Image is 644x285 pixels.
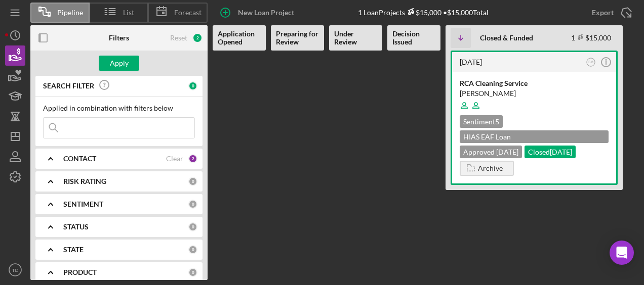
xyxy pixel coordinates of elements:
[63,268,97,276] b: PRODUCT
[174,9,202,17] span: Forecast
[188,177,197,186] div: 0
[188,81,197,90] div: 0
[460,78,609,88] div: RCA Cleaning Service
[170,34,187,42] div: Reset
[63,155,96,163] b: CONTACT
[392,30,435,46] b: Decision Issued
[460,161,514,176] button: Archive
[405,8,441,17] div: $15,000
[63,177,106,185] b: RISK RATING
[5,260,25,280] button: TD
[123,9,134,17] span: List
[188,268,197,277] div: 0
[460,88,609,99] div: [PERSON_NAME]
[480,34,533,42] b: Closed & Funded
[276,30,319,46] b: Preparing for Review
[460,130,609,143] div: HIAS EAF Loan Application_[US_STATE] $15,000
[460,115,503,128] div: Sentiment 5
[571,33,611,42] div: 1 $15,000
[460,146,522,158] div: Approved [DATE]
[188,154,197,163] div: 2
[63,200,103,208] b: SENTIMENT
[166,155,183,163] div: Clear
[63,246,84,254] b: STATE
[525,146,576,158] div: Closed [DATE]
[188,222,197,231] div: 0
[460,58,482,66] time: 2025-06-03 18:35
[334,30,377,46] b: Under Review
[610,241,634,265] div: Open Intercom Messenger
[110,56,129,71] div: Apply
[63,223,89,231] b: STATUS
[588,60,593,64] text: BM
[213,3,304,23] button: New Loan Project
[43,104,195,112] div: Applied in combination with filters below
[582,3,639,23] button: Export
[192,33,203,43] div: 2
[451,51,618,185] a: [DATE]BMRCA Cleaning Service[PERSON_NAME]Sentiment5HIAS EAF Loan Application_[US_STATE]$15,000App...
[238,3,294,23] div: New Loan Project
[478,161,503,176] div: Archive
[218,30,261,46] b: Application Opened
[109,34,129,42] b: Filters
[99,56,139,71] button: Apply
[358,8,489,17] div: 1 Loan Projects • $15,000 Total
[57,9,83,17] span: Pipeline
[188,200,197,209] div: 0
[188,245,197,254] div: 0
[12,267,19,273] text: TD
[584,56,598,69] button: BM
[592,3,614,23] div: Export
[43,82,94,90] b: SEARCH FILTER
